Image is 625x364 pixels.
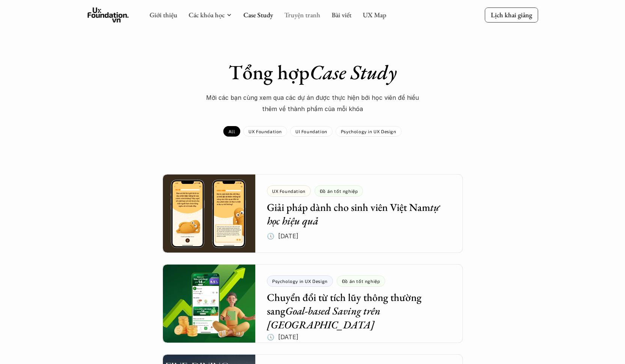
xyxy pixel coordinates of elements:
[163,174,463,253] a: UX FoundationĐồ án tốt nghiệpGiải pháp dành cho sinh viên Việt Namtự học hiệu quả🕔 [DATE]
[331,11,351,19] a: Bài viết
[243,11,273,19] a: Case Study
[491,11,532,19] p: Lịch khai giảng
[200,92,425,115] p: Mời các bạn cùng xem qua các dự án được thực hiện bới học viên để hiểu thêm về thành phẩm của mỗi...
[188,11,224,19] a: Các khóa học
[248,129,282,134] p: UX Foundation
[485,8,538,22] a: Lịch khai giảng
[290,126,333,137] a: UI Foundation
[295,129,327,134] p: UI Foundation
[310,59,397,85] em: Case Study
[284,11,320,19] a: Truyện tranh
[229,129,235,134] p: All
[243,126,287,137] a: UX Foundation
[163,264,463,343] a: Psychology in UX DesignĐồ án tốt nghiệpChuyển đổi từ tích lũy thông thường sangGoal-based Saving ...
[363,11,386,19] a: UX Map
[336,126,402,137] a: Psychology in UX Design
[149,11,177,19] a: Giới thiệu
[341,129,396,134] p: Psychology in UX Design
[181,60,444,84] h1: Tổng hợp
